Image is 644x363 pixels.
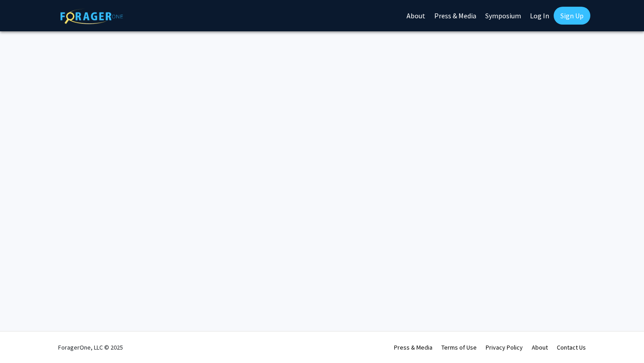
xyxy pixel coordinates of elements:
a: Terms of Use [441,343,477,351]
a: Press & Media [394,343,432,351]
img: ForagerOne Logo [60,8,123,24]
a: Privacy Policy [486,343,523,351]
a: About [532,343,548,351]
a: Sign Up [554,7,590,25]
a: Contact Us [557,343,586,351]
div: ForagerOne, LLC © 2025 [58,332,123,363]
